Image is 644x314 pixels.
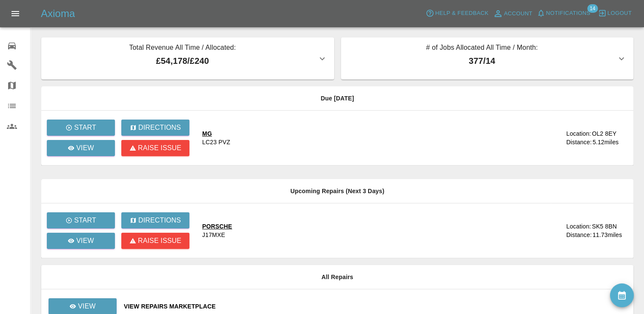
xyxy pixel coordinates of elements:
a: View [47,233,115,249]
button: Raise issue [121,140,189,156]
button: Total Revenue All Time / Allocated:£54,178/£240 [41,37,334,80]
button: Directions [121,120,189,136]
p: Raise issue [138,236,181,246]
div: LC23 PVZ [202,138,230,146]
a: Location:OL2 8EYDistance:5.12miles [551,129,627,146]
div: Distance: [566,231,592,239]
p: Start [74,215,96,226]
span: 14 [587,4,598,13]
a: Location:SK5 8BNDistance:11.73miles [551,222,627,239]
p: Start [74,123,96,133]
p: # of Jobs Allocated All Time / Month: [348,43,617,54]
a: View [47,140,115,156]
div: SK5 8BN [592,222,617,231]
p: Raise issue [138,143,181,153]
h5: Axioma [41,7,75,20]
div: 11.73 miles [592,231,627,239]
th: Due [DATE] [41,86,633,111]
div: PORSCHE [202,222,232,231]
div: MG [202,129,230,138]
button: Logout [596,7,634,20]
a: View [48,303,117,309]
button: Directions [121,212,189,228]
span: Account [504,9,532,19]
div: J17MXE [202,231,225,239]
a: View Repairs Marketplace [124,302,627,311]
span: Notifications [546,9,590,18]
button: availability [610,283,634,307]
th: All Repairs [41,265,633,289]
button: Start [47,212,115,228]
div: OL2 8EY [592,129,616,138]
button: Notifications [535,7,592,20]
div: 5.12 miles [592,138,627,146]
th: Upcoming Repairs (Next 3 Days) [41,179,633,203]
button: Start [47,120,115,136]
p: £54,178 / £240 [48,54,317,67]
div: Distance: [566,138,592,146]
p: View [76,236,94,246]
button: # of Jobs Allocated All Time / Month:377/14 [341,37,634,80]
span: Help & Feedback [435,9,488,18]
span: Logout [607,9,632,18]
div: Location: [566,129,591,138]
a: Account [491,7,535,20]
div: Location: [566,222,591,231]
button: Raise issue [121,233,189,249]
p: View [76,143,94,153]
button: Help & Feedback [424,7,490,20]
p: 377 / 14 [348,54,617,67]
p: Total Revenue All Time / Allocated: [48,43,317,54]
a: PORSCHEJ17MXE [202,222,544,239]
a: MGLC23 PVZ [202,129,544,146]
p: Directions [138,215,181,226]
p: Directions [138,123,181,133]
button: Open drawer [5,3,26,24]
p: View [78,301,96,311]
